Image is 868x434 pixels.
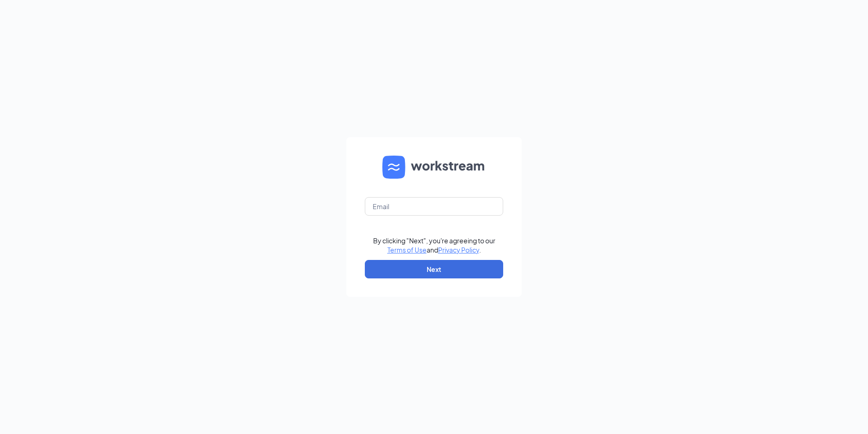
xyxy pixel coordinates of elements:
a: Privacy Policy [438,246,479,254]
button: Next [365,260,503,278]
img: WS logo and Workstream text [382,156,486,179]
a: Terms of Use [387,246,427,254]
input: Email [365,197,503,216]
div: By clicking "Next", you're agreeing to our and . [373,236,495,254]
